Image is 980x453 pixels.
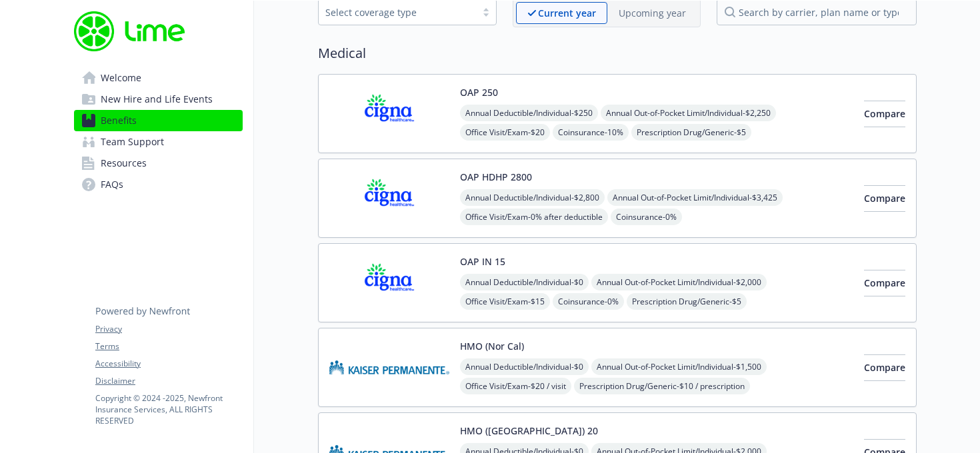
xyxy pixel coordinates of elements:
[864,192,905,205] span: Compare
[864,107,905,120] span: Compare
[325,5,469,19] div: Select coverage type
[460,378,571,394] span: Office Visit/Exam - $20 / visit
[553,293,624,310] span: Coinsurance - 0%
[460,189,605,206] span: Annual Deductible/Individual - $2,800
[74,131,243,153] a: Team Support
[460,85,498,99] button: OAP 250
[329,254,449,311] img: CIGNA carrier logo
[101,131,164,153] span: Team Support
[460,274,589,290] span: Annual Deductible/Individual - $0
[591,358,767,375] span: Annual Out-of-Pocket Limit/Individual - $1,500
[607,189,783,206] span: Annual Out-of-Pocket Limit/Individual - $3,425
[460,124,550,141] span: Office Visit/Exam - $20
[460,293,550,310] span: Office Visit/Exam - $15
[101,110,137,131] span: Benefits
[864,361,905,374] span: Compare
[101,89,213,110] span: New Hire and Life Events
[611,209,682,225] span: Coinsurance - 0%
[631,124,751,141] span: Prescription Drug/Generic - $5
[101,67,141,89] span: Welcome
[95,323,242,335] a: Privacy
[74,153,243,174] a: Resources
[864,354,905,381] button: Compare
[329,339,449,396] img: Kaiser Permanente Insurance Company carrier logo
[460,424,598,438] button: HMO ([GEOGRAPHIC_DATA]) 20
[95,392,242,426] p: Copyright © 2024 - 2025 , Newfront Insurance Services, ALL RIGHTS RESERVED
[460,105,598,121] span: Annual Deductible/Individual - $250
[329,85,449,142] img: CIGNA carrier logo
[601,105,776,121] span: Annual Out-of-Pocket Limit/Individual - $2,250
[619,6,686,20] p: Upcoming year
[95,375,242,387] a: Disclaimer
[318,43,917,63] h2: Medical
[553,124,629,141] span: Coinsurance - 10%
[538,6,596,20] p: Current year
[864,276,905,289] span: Compare
[460,358,589,375] span: Annual Deductible/Individual - $0
[864,270,905,296] button: Compare
[460,209,608,225] span: Office Visit/Exam - 0% after deductible
[95,340,242,352] a: Terms
[864,101,905,127] button: Compare
[74,89,243,110] a: New Hire and Life Events
[460,339,524,353] button: HMO (Nor Cal)
[101,153,147,174] span: Resources
[74,174,243,195] a: FAQs
[864,185,905,212] button: Compare
[591,274,767,290] span: Annual Out-of-Pocket Limit/Individual - $2,000
[95,358,242,370] a: Accessibility
[460,170,532,184] button: OAP HDHP 2800
[329,170,449,226] img: CIGNA carrier logo
[74,110,243,131] a: Benefits
[627,293,747,310] span: Prescription Drug/Generic - $5
[460,254,505,268] button: OAP IN 15
[574,378,750,394] span: Prescription Drug/Generic - $10 / prescription
[101,174,123,195] span: FAQs
[74,67,243,89] a: Welcome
